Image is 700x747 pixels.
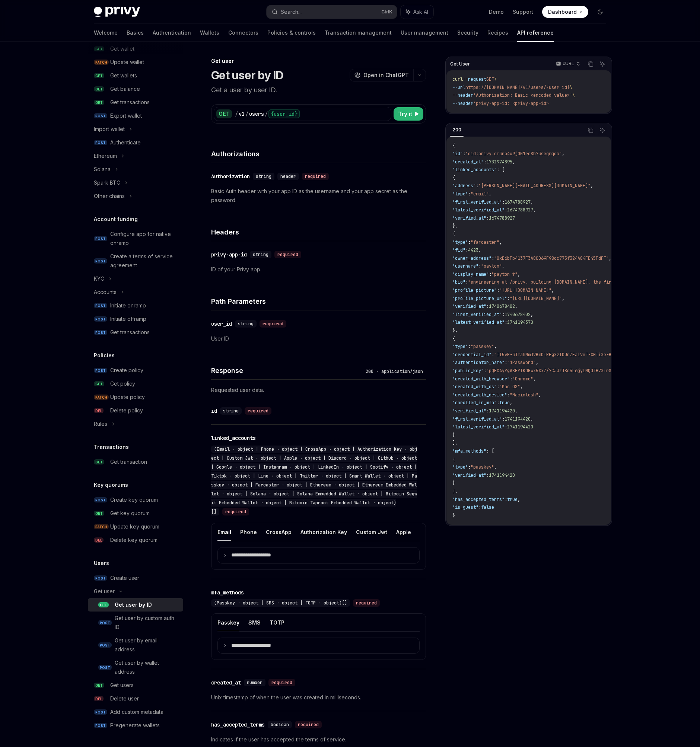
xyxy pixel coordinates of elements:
span: "username" [452,263,478,269]
p: Basic Auth header with your app ID as the username and your app secret as the password. [211,187,426,205]
span: "first_verified_at" [452,416,502,422]
span: "latest_verified_at" [452,424,505,430]
a: DELDelete key quorum [88,533,183,547]
span: PATCH [94,524,109,530]
a: POSTCreate user [88,571,183,585]
span: "Il5vP-3Tm3hNmDVBmDlREgXzIOJnZEaiVnT-XMliXe-BufP9GL1-d3qhozk9IkZwQ_" [494,352,671,358]
h5: Policies [94,351,115,360]
span: Open in ChatGPT [363,71,409,79]
a: Basics [127,24,144,42]
span: "verified_at" [452,303,486,309]
a: Authentication [153,24,191,42]
span: : [505,207,507,213]
span: , [499,239,502,245]
div: Create key quorum [110,495,158,504]
span: "verified_at" [452,215,486,221]
span: 4423 [468,247,478,253]
div: Get user by wallet address [115,658,179,676]
span: 'Authorization: Basic <encoded-value>' [473,92,572,98]
span: : [ [497,167,505,173]
div: Delete key quorum [110,536,157,545]
a: POSTAuthenticate [88,136,183,149]
span: curl [452,76,463,82]
h4: Headers [211,227,426,237]
span: : [476,183,478,189]
h4: Path Parameters [211,296,426,306]
a: Welcome [94,24,118,42]
a: GETGet balance [88,82,183,96]
a: PATCHUpdate wallet [88,55,183,69]
a: Transaction management [325,24,392,42]
span: 1674788927 [507,207,533,213]
div: privy-app-id [211,251,247,258]
span: : [484,159,486,165]
div: Add custom metadata [110,708,163,716]
span: }, [452,328,458,333]
div: Spark BTC [94,178,120,187]
span: , [591,183,593,189]
div: Import wallet [94,125,125,134]
a: POSTInitiate onramp [88,299,183,312]
div: Get transaction [110,457,147,466]
span: : [502,416,505,422]
a: POSTGet user by email address [88,634,183,656]
span: "latest_verified_at" [452,207,505,213]
div: Get policy [110,379,135,388]
button: Email [217,523,231,541]
a: PATCHUpdate policy [88,390,183,404]
span: true [499,400,510,406]
span: , [531,312,533,317]
span: 'privy-app-id: <privy-app-id>' [473,100,551,106]
span: POST [94,316,107,322]
span: "[PERSON_NAME][EMAIL_ADDRESS][DOMAIN_NAME]" [478,183,591,189]
span: "0xE6bFb4137F3A8C069F98cc775f324A84FE45FdFF" [494,255,609,261]
span: DEL [94,696,104,702]
span: : [491,255,494,261]
div: Initiate onramp [110,301,146,310]
span: GET [94,86,104,92]
span: POST [94,236,107,242]
span: "[URL][DOMAIN_NAME]" [510,296,562,301]
span: string [256,173,271,179]
span: : [497,287,499,293]
div: Search... [281,7,302,16]
a: Demo [489,8,504,16]
div: users [249,110,264,118]
span: "Macintosh" [510,392,538,398]
div: Update policy [110,393,145,402]
a: Wallets [200,24,219,42]
div: Get user by email address [115,636,179,654]
span: "did:privy:cm3np4u9j001rc8b73seqmqqk" [465,151,562,157]
span: 1740678402 [489,303,515,309]
span: , [536,360,538,365]
a: GETGet user by ID [88,598,183,612]
span: "created_with_device" [452,392,507,398]
button: Toggle dark mode [594,6,606,18]
div: Get user by custom auth ID [115,614,179,632]
div: Solana [94,165,111,174]
div: Authenticate [110,138,141,147]
span: POST [94,113,107,119]
button: Phone [240,523,257,541]
span: "public_key" [452,368,484,374]
a: POSTAdd custom metadata [88,705,183,719]
h5: Account funding [94,215,138,224]
span: : [510,376,512,382]
span: , [533,207,536,213]
span: string [238,321,254,327]
p: Requested user data. [211,386,426,395]
span: , [515,408,518,414]
button: Ask AI [401,5,433,19]
span: "[URL][DOMAIN_NAME]" [499,287,551,293]
span: POST [98,665,112,670]
div: Get user [211,57,426,65]
div: Ethereum [94,151,117,160]
span: "display_name" [452,271,489,277]
div: Create policy [110,366,143,375]
p: ID of your Privy app. [211,265,426,274]
span: "latest_verified_at" [452,319,505,325]
span: Ctrl K [381,9,392,15]
div: Get transactions [110,98,150,107]
span: : [468,191,471,197]
button: Try it [394,107,423,121]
